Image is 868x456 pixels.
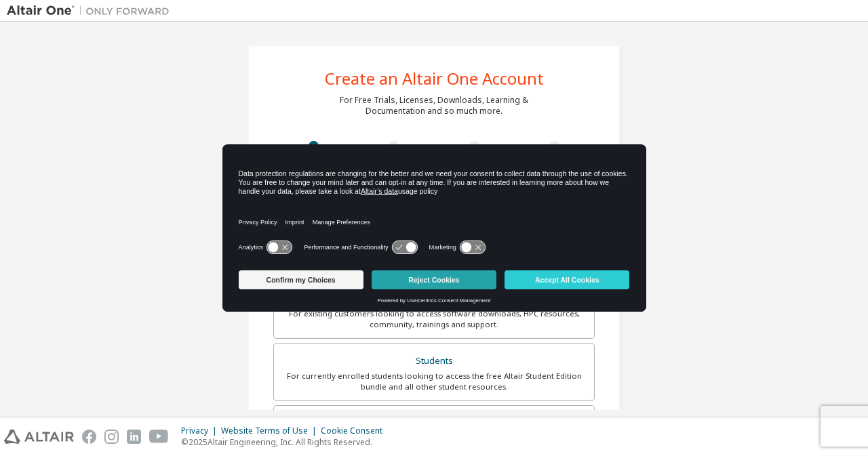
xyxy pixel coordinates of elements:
[127,430,141,444] img: linkedin.svg
[82,430,96,444] img: facebook.svg
[282,371,586,392] div: For currently enrolled students looking to access the free Altair Student Edition bundle and all ...
[7,4,176,18] img: Altair One
[321,426,391,436] div: Cookie Consent
[282,308,586,330] div: For existing customers looking to access software downloads, HPC resources, community, trainings ...
[282,352,586,371] div: Students
[149,430,169,444] img: youtube.svg
[181,436,391,448] p: © 2025 Altair Engineering, Inc. All Rights Reserved.
[181,426,221,436] div: Privacy
[221,426,321,436] div: Website Terms of Use
[4,430,74,444] img: altair_logo.svg
[104,430,119,444] img: instagram.svg
[340,95,528,117] div: For Free Trials, Licenses, Downloads, Learning & Documentation and so much more.
[325,70,544,87] div: Create an Altair One Account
